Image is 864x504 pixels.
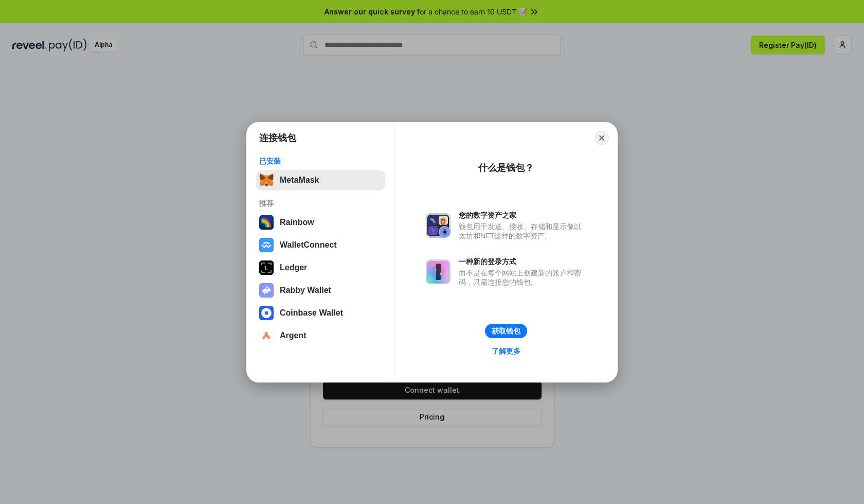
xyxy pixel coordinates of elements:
[280,176,319,185] div: MetaMask
[256,235,385,255] button: WalletConnect
[492,346,520,356] div: 了解更多
[280,331,307,340] div: Argent
[256,257,385,278] button: Ledger
[259,215,274,230] img: svg+xml,%3Csvg%20width%3D%22120%22%20height%3D%22120%22%20viewBox%3D%220%200%20120%20120%22%20fil...
[426,259,451,284] img: svg+xml,%3Csvg%20xmlns%3D%22http%3A%2F%2Fwww.w3.org%2F2000%2Fsvg%22%20fill%3D%22none%22%20viewBox...
[259,157,382,166] div: 已安装
[426,213,451,238] img: svg+xml,%3Csvg%20xmlns%3D%22http%3A%2F%2Fwww.w3.org%2F2000%2Fsvg%22%20fill%3D%22none%22%20viewBox...
[595,131,609,145] button: Close
[256,212,385,233] button: Rainbow
[280,286,331,295] div: Rabby Wallet
[478,162,534,174] div: 什么是钱包？
[485,324,527,338] button: 获取钱包
[259,238,274,252] img: svg+xml,%3Csvg%20width%3D%2228%22%20height%3D%2228%22%20viewBox%3D%220%200%2028%2028%22%20fill%3D...
[492,326,520,336] div: 获取钱包
[259,173,274,187] img: svg+xml,%3Csvg%20fill%3D%22none%22%20height%3D%2233%22%20viewBox%3D%220%200%2035%2033%22%20width%...
[459,222,586,240] div: 钱包用于发送、接收、存储和显示像以太坊和NFT这样的数字资产。
[280,263,307,272] div: Ledger
[459,257,586,266] div: 一种新的登录方式
[259,199,382,208] div: 推荐
[280,308,343,318] div: Coinbase Wallet
[459,211,586,220] div: 您的数字资产之家
[485,344,527,358] a: 了解更多
[280,218,314,227] div: Rainbow
[259,260,274,275] img: svg+xml,%3Csvg%20xmlns%3D%22http%3A%2F%2Fwww.w3.org%2F2000%2Fsvg%22%20width%3D%2228%22%20height%3...
[259,283,274,298] img: svg+xml,%3Csvg%20xmlns%3D%22http%3A%2F%2Fwww.w3.org%2F2000%2Fsvg%22%20fill%3D%22none%22%20viewBox...
[259,306,274,320] img: svg+xml,%3Csvg%20width%3D%2228%22%20height%3D%2228%22%20viewBox%3D%220%200%2028%2028%22%20fill%3D...
[256,170,385,190] button: MetaMask
[459,268,586,287] div: 而不是在每个网站上创建新的账户和密码，只需连接您的钱包。
[259,132,296,144] h1: 连接钱包
[256,325,385,346] button: Argent
[280,240,337,250] div: WalletConnect
[256,303,385,323] button: Coinbase Wallet
[256,280,385,301] button: Rabby Wallet
[259,328,274,343] img: svg+xml,%3Csvg%20width%3D%2228%22%20height%3D%2228%22%20viewBox%3D%220%200%2028%2028%22%20fill%3D...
